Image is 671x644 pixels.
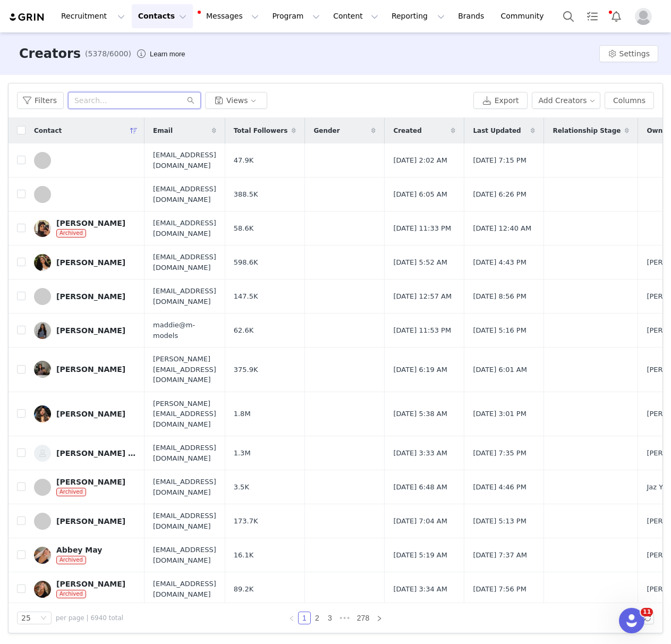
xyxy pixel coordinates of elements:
[581,4,604,28] a: Tasks
[153,399,216,430] span: [PERSON_NAME][EMAIL_ADDRESS][DOMAIN_NAME]
[353,612,373,624] li: 278
[153,184,216,205] span: [EMAIL_ADDRESS][DOMAIN_NAME]
[393,448,447,459] span: [DATE] 3:33 AM
[68,92,201,109] input: Search...
[473,409,526,419] span: [DATE] 3:01 PM
[56,326,125,335] div: [PERSON_NAME]
[327,4,385,28] button: Content
[234,550,253,561] span: 16.1K
[56,478,125,486] div: [PERSON_NAME]
[153,545,216,565] span: [EMAIL_ADDRESS][DOMAIN_NAME]
[34,126,62,135] span: Contact
[393,365,447,375] span: [DATE] 6:19 AM
[34,405,51,422] img: 175bd165-fe0c-42f6-a61a-492da70df461.jpg
[298,612,311,624] li: 1
[34,219,136,238] a: [PERSON_NAME]Archived
[234,155,253,166] span: 47.9K
[56,613,123,623] span: per page | 6940 total
[56,219,125,227] div: [PERSON_NAME]
[153,511,216,531] span: [EMAIL_ADDRESS][DOMAIN_NAME]
[354,612,372,624] a: 278
[473,365,527,375] span: [DATE] 6:01 AM
[495,4,555,28] a: Community
[187,97,194,104] i: icon: search
[473,448,526,459] span: [DATE] 7:35 PM
[393,291,452,302] span: [DATE] 12:57 AM
[34,405,136,422] a: [PERSON_NAME]
[205,92,267,109] button: Views
[56,488,86,496] span: Archived
[473,291,526,302] span: [DATE] 8:56 PM
[34,288,136,305] a: [PERSON_NAME]
[56,258,125,267] div: [PERSON_NAME]
[234,409,251,419] span: 1.8M
[473,516,526,527] span: [DATE] 5:13 PM
[56,580,125,588] div: [PERSON_NAME]
[473,584,526,595] span: [DATE] 7:56 PM
[234,291,258,302] span: 147.5K
[56,292,125,301] div: [PERSON_NAME]
[34,322,136,339] a: [PERSON_NAME]
[85,48,131,60] span: (5378/6000)
[234,516,258,527] span: 173.7K
[34,322,51,339] img: 44cfd86a-e627-4b96-80fb-add25302e2fe.jpg
[393,325,451,336] span: [DATE] 11:53 PM
[34,513,136,530] a: [PERSON_NAME]
[288,615,295,622] i: icon: left
[56,517,125,526] div: [PERSON_NAME]
[299,612,310,624] a: 1
[56,556,86,564] span: Archived
[641,608,653,616] span: 11
[553,126,621,135] span: Relationship Stage
[234,257,258,268] span: 598.6K
[393,223,451,234] span: [DATE] 11:33 PM
[647,126,670,135] span: Owner
[34,361,136,378] a: [PERSON_NAME]
[473,92,528,109] button: Export
[393,409,447,419] span: [DATE] 5:38 AM
[266,4,326,28] button: Program
[34,547,51,564] img: 50e621c5-3f36-4f31-9616-fb15658452fa.jpg
[9,12,46,22] img: grin logo
[473,126,521,135] span: Last Updated
[34,581,51,598] img: b79bba15-ffb4-428c-b7da-7a4a0ed5b5cf.jpg
[34,478,136,497] a: [PERSON_NAME]Archived
[532,92,601,109] button: Add Creators
[153,252,216,273] span: [EMAIL_ADDRESS][DOMAIN_NAME]
[56,229,86,238] span: Archived
[393,584,447,595] span: [DATE] 3:34 AM
[473,482,526,493] span: [DATE] 4:46 PM
[56,365,125,374] div: [PERSON_NAME]
[21,612,31,624] div: 25
[452,4,494,28] a: Brands
[234,223,253,234] span: 58.6K
[153,150,216,171] span: [EMAIL_ADDRESS][DOMAIN_NAME]
[393,155,447,166] span: [DATE] 2:02 AM
[56,590,86,598] span: Archived
[473,189,526,200] span: [DATE] 6:26 PM
[605,4,628,28] button: Notifications
[557,4,580,28] button: Search
[34,220,51,237] img: bfb5c5d4-7cfe-413e-800d-386e95a6fcfb.jpg
[34,580,136,599] a: [PERSON_NAME]Archived
[385,4,451,28] button: Reporting
[393,189,447,200] span: [DATE] 6:05 AM
[56,449,136,457] div: [PERSON_NAME] La’nae [PERSON_NAME]
[153,286,216,307] span: [EMAIL_ADDRESS][DOMAIN_NAME]
[153,320,216,341] span: maddie@m-models
[473,550,527,561] span: [DATE] 7:37 AM
[34,361,51,378] img: e8922642-f4d5-4e7e-8ac7-2a3214ec5031.jpg
[234,584,253,595] span: 89.2K
[313,126,339,135] span: Gender
[193,4,265,28] button: Messages
[153,354,216,385] span: [PERSON_NAME][EMAIL_ADDRESS][DOMAIN_NAME]
[311,612,324,624] li: 2
[285,612,298,624] li: Previous Page
[473,155,526,166] span: [DATE] 7:15 PM
[393,257,447,268] span: [DATE] 5:52 AM
[132,4,193,28] button: Contacts
[148,49,187,60] div: Tooltip anchor
[34,445,51,462] img: bc7aea44-ba30-4ce1-b909-10461d3e3c7f--s.jpg
[234,189,258,200] span: 388.5K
